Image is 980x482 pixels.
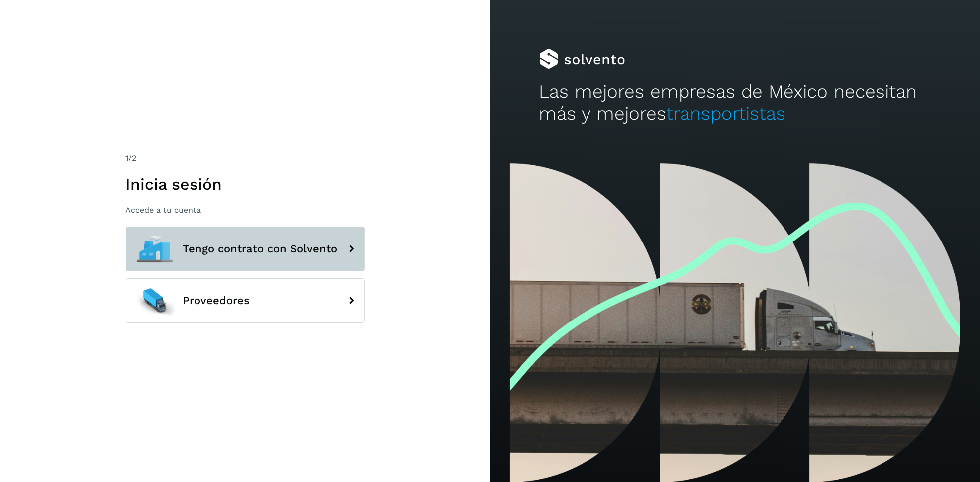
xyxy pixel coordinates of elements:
span: Proveedores [183,295,250,307]
span: transportistas [667,103,786,124]
span: 1 [126,153,129,162]
button: Tengo contrato con Solvento [126,227,365,271]
div: /2 [126,152,365,164]
p: Accede a tu cuenta [126,205,365,215]
h2: Las mejores empresas de México necesitan más y mejores [539,81,931,125]
button: Proveedores [126,278,365,323]
h1: Inicia sesión [126,175,365,194]
span: Tengo contrato con Solvento [183,243,338,255]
